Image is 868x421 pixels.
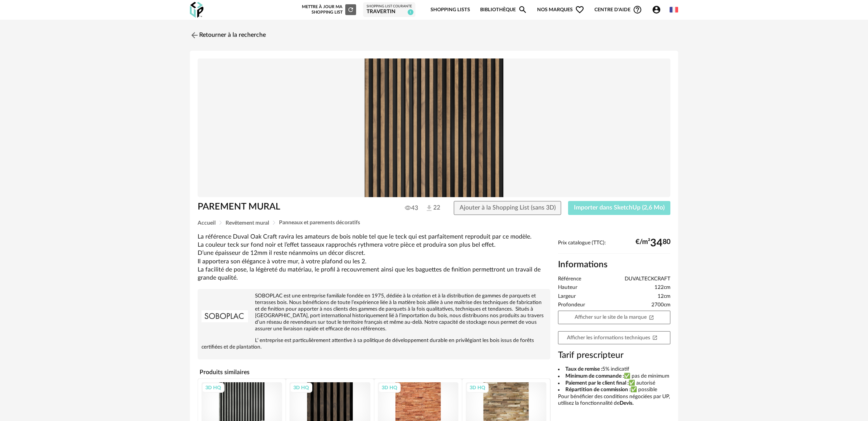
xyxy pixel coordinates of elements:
a: BibliothèqueMagnify icon [480,1,527,19]
b: Répartition de commission : [565,387,630,392]
img: fr [670,5,678,14]
b: Taux de remise : [565,366,602,372]
li: ✅ possible [558,387,670,394]
a: Afficher les informations techniquesOpen In New icon [558,331,670,345]
div: €/m² 80 [635,240,670,246]
span: Revêtement mural [226,220,269,226]
b: Paiement par le client final : [565,380,629,386]
button: Ajouter à la Shopping List (sans 3D) [454,201,561,215]
div: Prix catalogue (TTC): [558,240,670,254]
span: Accueil [198,220,215,226]
span: Ajouter à la Shopping List (sans 3D) [460,204,556,211]
span: DUVALTECKCRAFT [625,276,670,283]
img: Téléchargements [425,204,433,212]
span: Open In New icon [649,314,654,320]
span: Account Circle icon [652,5,661,14]
span: Hauteur [558,284,577,291]
div: travertin [367,9,412,15]
div: La référence Duval Oak Craft ravira les amateurs de bois noble tel que le teck qui est parfaiteme... [198,233,550,282]
span: Open In New icon [652,335,658,340]
div: Mettre à jour ma Shopping List [300,4,356,15]
span: Importer dans SketchUp (2,6 Mo) [574,204,665,211]
span: Nos marques [537,1,584,19]
button: Importer dans SketchUp (2,6 Mo) [568,201,670,215]
span: 122cm [654,284,670,291]
div: 3D HQ [202,383,224,393]
img: svg+xml;base64,PHN2ZyB3aWR0aD0iMjQiIGhlaWdodD0iMjQiIHZpZXdCb3g9IjAgMCAyNCAyNCIgZmlsbD0ibm9uZSIgeG... [190,31,199,40]
span: Largeur [558,293,576,300]
div: 3D HQ [466,383,489,393]
span: 43 [405,204,418,212]
div: 3D HQ [290,383,312,393]
span: Account Circle icon [652,5,665,14]
h2: Informations [558,259,670,270]
img: brand logo [201,293,248,339]
p: SOBOPLAC est une entreprise familiale fondée en 1975, dédiée à la création et à la distribution d... [201,293,546,332]
span: Refresh icon [347,7,354,12]
span: Référence [558,276,581,283]
a: Shopping List courante travertin 1 [367,4,412,15]
h4: Produits similaires [198,366,550,378]
h3: Tarif prescripteur [558,350,670,361]
b: Devis. [620,400,634,406]
li: 5% indicatif [558,366,670,373]
span: Profondeur [558,302,585,309]
a: Shopping Lists [431,1,470,19]
span: 34 [650,240,663,246]
img: Product pack shot [198,58,670,198]
a: Afficher sur le site de la marqueOpen In New icon [558,311,670,324]
span: Centre d'aideHelp Circle Outline icon [594,5,642,14]
div: 3D HQ [378,383,401,393]
li: ✅ pas de minimum [558,373,670,380]
img: OXP [190,2,203,18]
a: Retourner à la recherche [190,27,266,44]
b: Minimum de commande : [565,373,624,379]
span: 2700cm [651,302,670,309]
span: Panneaux et parements décoratifs [279,220,360,225]
span: Heart Outline icon [575,5,584,14]
p: L’ entreprise est particulièrement attentive à sa politique de développement durable en privilégi... [201,337,546,351]
span: Magnify icon [518,5,527,14]
span: Afficher les informations techniques [567,335,658,340]
div: Breadcrumb [198,220,670,226]
span: Help Circle Outline icon [633,5,642,14]
span: 12cm [658,293,670,300]
div: Shopping List courante [367,4,412,9]
span: 22 [425,204,439,212]
span: 1 [408,9,413,15]
p: Pour bénéficier des conditions négociées par UP, utilisez la fonctionnalité de [558,394,670,407]
h1: PAREMENT MURAL [198,201,390,213]
li: ✅ autorisé [558,380,670,387]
